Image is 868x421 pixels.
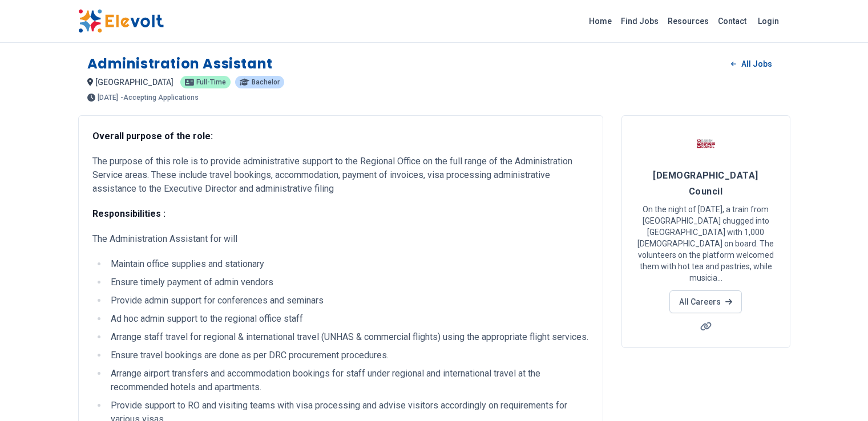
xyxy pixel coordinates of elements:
li: Ad hoc admin support to the regional office staff [107,312,589,326]
a: Contact [713,12,751,30]
strong: Overall purpose of the role: [92,131,213,141]
p: - Accepting Applications [120,94,199,101]
li: Maintain office supplies and stationary [107,257,589,271]
p: The Administration Assistant for will [92,232,589,246]
p: The purpose of this role is to provide administrative support to the Regional Office on the full ... [92,155,589,196]
li: Arrange airport transfers and accommodation bookings for staff under regional and international t... [107,367,589,394]
a: Login [751,10,786,33]
span: Bachelor [252,79,280,86]
img: Elevolt [78,9,164,33]
a: Find Jobs [616,12,663,30]
img: Danish Refugee Council [692,129,720,158]
span: [DATE] [98,94,118,101]
li: Arrange staff travel for regional & international travel (UNHAS & commercial flights) using the a... [107,330,589,344]
p: On the night of [DATE], a train from [GEOGRAPHIC_DATA] chugged into [GEOGRAPHIC_DATA] with 1,000 ... [636,204,776,284]
strong: Responsibilities : [92,208,165,219]
span: [DEMOGRAPHIC_DATA] Council [653,170,758,197]
a: All Jobs [722,55,781,72]
span: Full-time [196,79,226,86]
a: Resources [663,12,713,30]
a: Home [584,12,616,30]
a: All Careers [669,290,742,313]
li: Ensure travel bookings are done as per DRC procurement procedures. [107,349,589,362]
h1: Administration Assistant [87,55,273,73]
li: Ensure timely payment of admin vendors [107,276,589,289]
li: Provide admin support for conferences and seminars [107,294,589,307]
span: [GEOGRAPHIC_DATA] [95,78,173,87]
